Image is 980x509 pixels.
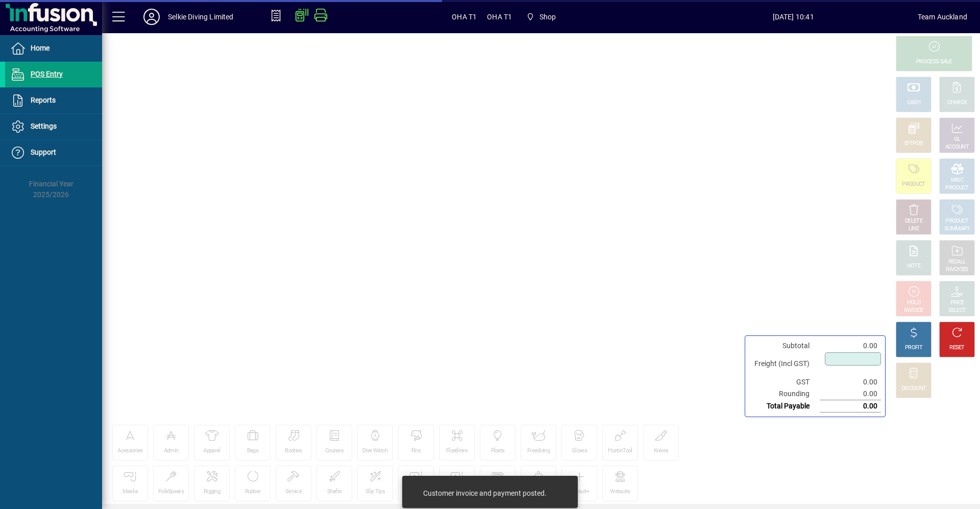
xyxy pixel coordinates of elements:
div: Courses [325,447,344,455]
div: HOLD [907,299,920,307]
div: PRODUCT [945,217,968,225]
div: Bags [247,447,258,455]
td: Total Payable [749,400,820,413]
div: RECALL [948,258,966,266]
span: Home [31,44,50,52]
div: Rigging [204,488,220,496]
a: Settings [5,114,102,139]
td: GST [749,376,820,388]
div: RESET [949,344,965,352]
div: PoleSpears [158,488,184,496]
td: 0.00 [820,400,881,413]
div: Knives [654,447,669,455]
div: Shafts [327,488,342,496]
div: Acessories [117,447,142,455]
div: Masks [122,488,138,496]
td: Rounding [749,388,820,400]
div: CASH [907,99,920,107]
span: POS Entry [31,70,63,78]
div: DISCOUNT [901,385,926,393]
div: Gloves [572,447,587,455]
div: Floatlines [446,447,468,455]
td: 0.00 [820,376,881,388]
div: Selkie Diving Limited [168,9,234,25]
span: Settings [31,122,57,130]
div: MISC [951,177,963,184]
button: Profile [135,8,168,26]
div: NOTE [907,262,920,270]
span: OHA T1 [452,9,477,25]
div: SELECT [948,307,966,314]
div: Admin [164,447,179,455]
span: [DATE] 10:41 [669,9,918,25]
div: EFTPOS [904,140,923,148]
div: PRODUCT [945,184,968,192]
div: Floats [491,447,505,455]
span: Reports [31,96,56,104]
td: 0.00 [820,388,881,400]
td: 0.00 [820,340,881,352]
td: Freight (Incl GST) [749,352,820,376]
span: OHA T1 [487,9,512,25]
div: Fins [411,447,421,455]
div: Booties [285,447,302,455]
div: PRODUCT [902,181,925,188]
div: Service [285,488,302,496]
div: Rubber [245,488,261,496]
div: PROCESS SALE [916,58,952,66]
a: Support [5,140,102,165]
div: SUMMARY [944,225,970,233]
span: Support [31,148,56,156]
div: Freediving [527,447,550,455]
div: Wetsuit+ [569,488,589,496]
div: ACCOUNT [945,143,969,151]
div: CHARGE [947,99,967,107]
div: PRICE [950,299,964,307]
div: Customer invoice and payment posted. [423,488,547,498]
div: LINE [909,225,919,233]
div: Wetsuits [610,488,630,496]
div: Dive Watch [362,447,387,455]
div: DELETE [905,217,922,225]
div: Slip Tips [365,488,385,496]
a: Reports [5,88,102,113]
div: Apparel [203,447,220,455]
span: Shop [522,8,560,26]
div: HuntinTool [608,447,632,455]
td: Subtotal [749,340,820,352]
div: Team Auckland [918,9,967,25]
div: PROFIT [905,344,922,352]
span: Shop [540,9,556,25]
div: INVOICE [904,307,923,314]
div: GL [954,136,961,143]
div: INVOICES [946,266,968,274]
a: Home [5,36,102,61]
